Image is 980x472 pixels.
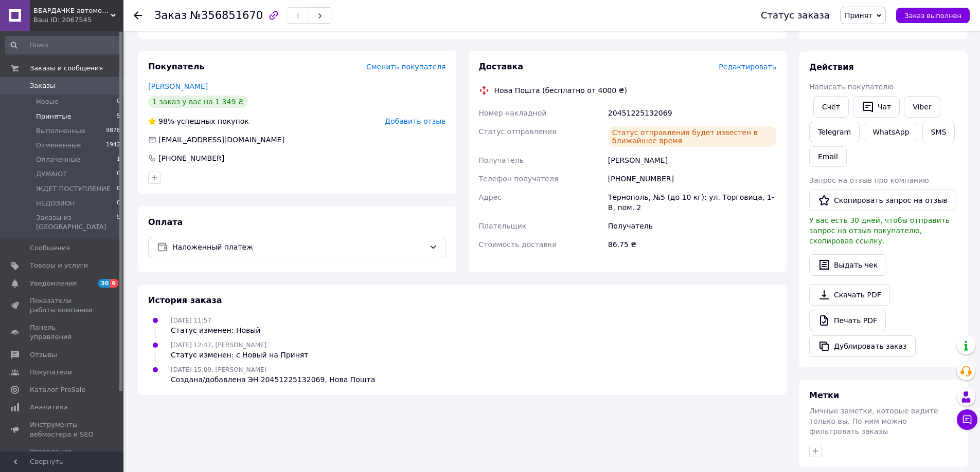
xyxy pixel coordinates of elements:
[809,335,916,357] button: Дублировать заказ
[36,184,111,194] span: ЖДЕТ ПОСТУПЛЕНИЕ
[148,62,204,71] span: Покупатель
[479,240,557,249] span: Стоимость доставки
[30,81,55,90] span: Заказы
[896,8,970,23] button: Заказ выполнен
[606,235,778,254] div: 86.75 ₴
[171,350,308,360] div: Статус изменен: с Новый на Принят
[106,126,120,136] span: 9878
[719,63,776,71] span: Редактировать
[606,188,778,217] div: Тернополь, №5 (до 10 кг): ул. Торговица, 1-В, пом. 2
[117,155,120,164] span: 1
[33,6,111,15] span: ВБАРДАЧКЕ автомобильная электроника
[190,9,263,22] span: №356851670
[479,222,527,230] span: Плательщик
[809,146,847,167] button: Email
[366,63,446,71] span: Сменить покупателя
[809,176,929,184] span: Запрос на отзыв про компанию
[106,141,120,150] span: 1942
[608,126,776,147] div: Статус отправления будет известен в ближайшее время
[853,96,900,118] button: Чат
[606,151,778,169] div: [PERSON_NAME]
[809,390,839,400] span: Метки
[809,284,890,306] a: Скачать PDF
[809,254,886,276] button: Выдать чек
[606,217,778,235] div: Получатель
[809,62,854,72] span: Действия
[809,190,956,211] button: Скопировать запрос на отзыв
[809,407,938,436] span: Личные заметки, которые видите только вы. По ним можно фильтровать заказы
[158,117,174,125] span: 98%
[761,10,830,21] div: Статус заказа
[148,116,249,126] div: успешных покупок
[117,97,120,106] span: 0
[172,241,425,253] span: Наложенный платеж
[36,213,117,232] span: Заказы из [GEOGRAPHIC_DATA]
[148,82,208,90] a: [PERSON_NAME]
[479,156,524,164] span: Получатель
[809,310,886,331] a: Печать PDF
[36,112,72,121] span: Принятые
[30,447,95,466] span: Управление сайтом
[606,104,778,122] div: 20451225132069
[98,279,110,288] span: 30
[904,12,961,20] span: Заказ выполнен
[864,122,918,142] a: WhatsApp
[479,193,502,201] span: Адрес
[30,261,88,270] span: Товары и услуги
[148,217,183,227] span: Оплата
[36,169,67,179] span: ДУМАЮТ
[36,155,80,164] span: Оплаченные
[922,122,955,142] button: SMS
[479,109,547,117] span: Номер накладной
[30,385,85,394] span: Каталог ProSale
[110,279,118,288] span: 6
[809,83,894,91] span: Написать покупателю
[492,85,630,96] div: Нова Пошта (бесплатно от 4000 ₴)
[30,279,77,288] span: Уведомления
[904,96,940,118] a: Viber
[171,366,266,373] span: [DATE] 15:09, [PERSON_NAME]
[30,243,70,253] span: Сообщения
[158,136,284,144] span: [EMAIL_ADDRESS][DOMAIN_NAME]
[385,117,446,125] span: Добавить отзыв
[134,10,142,21] div: Вернуться назад
[154,9,187,22] span: Заказ
[30,64,103,73] span: Заказы и сообщения
[30,350,57,360] span: Отзывы
[5,36,121,54] input: Поиск
[117,112,120,121] span: 5
[171,317,211,324] span: [DATE] 11:57
[479,62,524,71] span: Доставка
[148,96,248,108] div: 1 заказ у вас на 1 349 ₴
[845,11,872,20] span: Принят
[36,141,81,150] span: Отмененные
[30,403,68,412] span: Аналитика
[30,368,72,377] span: Покупатели
[479,127,557,136] span: Статус отправления
[809,216,950,245] span: У вас есть 30 дней, чтобы отправить запрос на отзыв покупателю, скопировав ссылку.
[36,97,59,106] span: Новые
[117,199,120,208] span: 0
[117,184,120,194] span: 0
[171,374,375,385] div: Создана/добавлена ЭН 20451225132069, Нова Пошта
[171,325,260,335] div: Статус изменен: Новый
[157,153,225,163] div: [PHONE_NUMBER]
[957,409,977,430] button: Чат с покупателем
[479,175,559,183] span: Телефон получателя
[809,122,860,142] a: Telegram
[36,126,85,136] span: Выполненные
[171,342,266,349] span: [DATE] 12:47, [PERSON_NAME]
[36,199,75,208] span: НЕДОЗВОН
[30,323,95,342] span: Панель управления
[33,15,123,25] div: Ваш ID: 2067545
[30,420,95,439] span: Инструменты вебмастера и SEO
[117,169,120,179] span: 0
[148,295,222,305] span: История заказа
[117,213,120,232] span: 9
[813,96,849,118] button: Cчёт
[606,169,778,188] div: [PHONE_NUMBER]
[30,296,95,315] span: Показатели работы компании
